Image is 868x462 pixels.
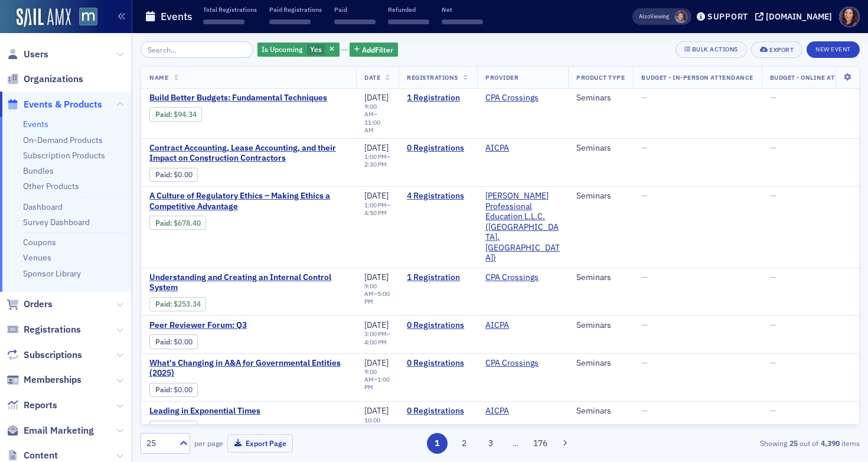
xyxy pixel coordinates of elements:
[23,181,79,191] a: Other Products
[24,449,58,462] span: Content
[6,48,48,61] a: Users
[149,168,198,182] div: Paid: 0 - $0
[6,449,58,462] a: Content
[155,170,174,179] span: :
[641,73,753,82] span: Budget - In-Person Attendance
[149,358,348,379] a: What's Changing in A&A for Governmental Entities (2025)
[174,300,201,308] span: $253.34
[24,323,81,336] span: Registrations
[485,93,539,103] a: CPA Crossings
[174,170,192,179] span: $0.00
[364,102,377,118] time: 9:00 AM
[641,405,648,416] span: —
[407,272,469,283] a: 1 Registration
[839,6,860,27] span: Profile
[485,358,539,369] a: CPA Crossings
[174,423,192,432] span: $0.00
[628,438,860,448] div: Showing out of items
[485,272,560,283] span: CPA Crossings
[641,92,648,103] span: —
[155,423,170,432] a: Paid
[23,201,63,212] a: Dashboard
[6,424,94,437] a: Email Marketing
[6,73,83,86] a: Organizations
[149,320,348,331] span: Peer Reviewer Forum: Q3
[751,41,802,58] button: Export
[364,417,390,448] div: –
[639,12,650,20] div: Also
[364,320,389,330] span: [DATE]
[149,406,348,417] a: Leading in Exponential Times
[576,272,625,283] div: Seminars
[485,93,560,103] span: CPA Crossings
[770,357,776,368] span: —
[155,385,170,394] a: Paid
[269,5,322,14] p: Paid Registrations
[807,41,860,58] button: New Event
[6,298,53,311] a: Orders
[576,93,625,103] div: Seminars
[453,433,474,454] button: 2
[818,438,841,448] strong: 4,390
[485,143,509,154] a: AICPA
[155,337,174,346] span: :
[442,19,483,24] span: ‌
[770,405,776,416] span: —
[24,298,53,311] span: Orders
[149,191,348,212] a: A Culture of Regulatory Ethics – Making Ethics a Competitive Advantage
[24,48,48,61] span: Users
[485,320,560,331] span: AICPA
[334,5,376,14] p: Paid
[149,93,348,103] a: Build Better Budgets: Fundamental Techniques
[146,437,172,450] div: 25
[485,406,560,417] span: AICPA
[174,385,192,394] span: $0.00
[149,73,168,82] span: Name
[676,41,747,58] button: Bulk Actions
[149,334,198,349] div: Paid: 0 - $0
[407,358,469,369] a: 0 Registrations
[576,358,625,369] div: Seminars
[364,367,377,383] time: 9:00 AM
[203,19,244,24] span: ‌
[364,338,387,346] time: 4:00 PM
[407,191,469,201] a: 4 Registrations
[481,433,501,454] button: 3
[641,142,648,153] span: —
[364,92,389,103] span: [DATE]
[23,135,103,145] a: On-Demand Products
[364,282,390,305] div: –
[787,438,800,448] strong: 25
[530,433,551,454] button: 176
[24,73,83,86] span: Organizations
[641,320,648,330] span: —
[155,110,174,119] span: :
[388,5,429,14] p: Refunded
[364,405,389,416] span: [DATE]
[17,8,71,27] a: SailAMX
[576,320,625,331] div: Seminars
[24,373,81,386] span: Memberships
[155,300,170,308] a: Paid
[675,11,687,23] span: Meghan Will
[364,209,387,217] time: 4:50 PM
[23,165,54,176] a: Bundles
[364,282,377,298] time: 9:00 AM
[79,8,97,26] img: SailAMX
[23,217,90,227] a: Survey Dashboard
[507,438,524,448] span: …
[770,320,776,330] span: —
[641,190,648,201] span: —
[334,19,376,24] span: ‌
[639,12,669,21] span: Viewing
[364,272,389,282] span: [DATE]
[485,191,560,263] a: [PERSON_NAME] Professional Education L.L.C. ([GEOGRAPHIC_DATA], [GEOGRAPHIC_DATA])
[23,150,105,161] a: Subscription Products
[427,433,448,454] button: 1
[6,323,81,336] a: Registrations
[770,142,776,153] span: —
[364,368,390,391] div: –
[174,219,201,227] span: $678.40
[407,143,469,154] a: 0 Registrations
